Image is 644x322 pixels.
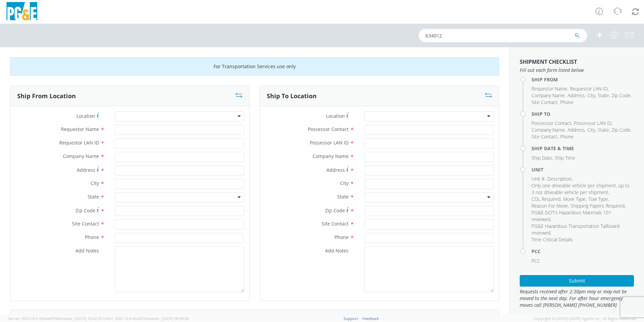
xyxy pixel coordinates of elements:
span: Fill out each form listed below [520,67,634,74]
span: State [88,193,99,200]
a: Support [344,316,358,321]
span: master, [DATE] 09:59:06 [148,316,189,321]
span: Add Notes [75,247,99,254]
li: , [532,209,632,223]
span: Description [547,176,572,182]
button: Submit [520,275,634,287]
li: , [532,176,546,182]
span: Ship Time [555,155,575,161]
span: Location [326,113,345,119]
li: , [532,196,561,203]
span: Company Name [532,127,565,133]
span: City [587,92,595,99]
span: PG&E Hazardous Transportation Tailboard reviewed [532,223,619,236]
h4: Ship To [532,111,634,116]
span: Only one driveable vehicle per shipment, up to 3 not driveable vehicle per shipment [532,182,630,195]
span: CDL Required [532,196,560,202]
h4: PCC [532,249,634,254]
input: Shipment, Tracking or Reference Number (at least 4 chars) [419,29,587,42]
span: Requestor Name [532,85,567,92]
span: City [91,180,99,186]
span: Requestor LAN ID [59,139,99,146]
li: , [532,133,558,140]
div: For Transportation Services use only [10,57,499,76]
span: Site Contact [532,99,557,105]
span: Unit # [532,176,545,182]
span: State [598,127,609,133]
span: PG&E DOT's Hazardous Materials 101 reviewed [532,209,611,222]
span: Company Name [313,153,349,159]
span: Time Critical Details [532,236,573,243]
span: Zip Code [612,92,631,99]
span: Zip Code [75,207,95,214]
li: , [532,182,632,196]
span: Phone [560,133,574,140]
strong: Shipment Checklist [520,58,577,65]
h4: Ship Date & Time [532,146,634,151]
span: Possessor Contact [308,126,349,132]
span: Phone [85,234,99,240]
li: , [574,120,613,127]
li: , [598,127,610,133]
span: Company Name [63,153,99,159]
span: City [587,127,595,133]
span: City [340,180,349,186]
span: Possessor Contact [532,120,571,126]
li: , [532,85,568,92]
h3: Ship From Location [17,93,76,100]
span: master, [DATE] 10:42:29 [61,316,102,321]
a: Feedback [362,316,379,321]
li: , [571,203,625,209]
span: Address [568,127,585,133]
span: Move Type [563,196,586,202]
span: Site Contact [322,220,349,227]
span: Requestor Name [61,126,99,132]
li: , [568,92,586,99]
li: , [532,155,553,161]
span: Address [77,167,95,173]
span: Possessor LAN ID [310,139,349,146]
li: , [547,176,573,182]
span: Add Notes [325,247,349,254]
li: , [587,127,596,133]
span: Phone [334,234,349,240]
li: , [612,127,632,133]
span: Site Contact [532,133,557,140]
span: Zip Code [325,207,345,214]
li: , [532,223,632,236]
span: PCC [532,258,540,264]
li: , [532,127,566,133]
span: Address [326,167,345,173]
img: pge-logo-06675f144f4cfa6a6814.png [5,2,39,22]
span: Possessor LAN ID [574,120,612,126]
li: , [587,92,596,99]
span: Ship Date [532,155,552,161]
span: Requestor LAN ID [570,85,608,92]
span: Reason For Move [532,203,568,209]
span: Tow Type [588,196,608,202]
span: State [337,193,349,200]
h4: Ship From [532,77,634,82]
span: Zip Code [612,127,631,133]
li: , [532,99,558,106]
h3: Ship To Location [267,93,317,100]
span: Location [76,113,95,119]
li: , [588,196,609,203]
li: , [570,85,609,92]
li: , [532,203,569,209]
span: Company Name [532,92,565,99]
li: , [532,120,572,127]
span: Site Contact [72,220,99,227]
li: , [532,92,566,99]
h4: Unit [532,167,634,172]
span: Server: 2025.16.0-9544af67660 [8,316,102,321]
li: , [563,196,587,203]
span: State [598,92,609,99]
li: , [612,92,632,99]
span: Phone [560,99,574,105]
span: Address [568,92,585,99]
span: Copyright © [DATE]-[DATE] Agistix Inc., All Rights Reserved [534,316,636,321]
span: Requests received after 2:30pm may or may not be moved to the next day. For after hour emergency ... [520,288,634,308]
span: Client: 2025.14.0-db4321d [103,316,189,321]
li: , [598,92,610,99]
